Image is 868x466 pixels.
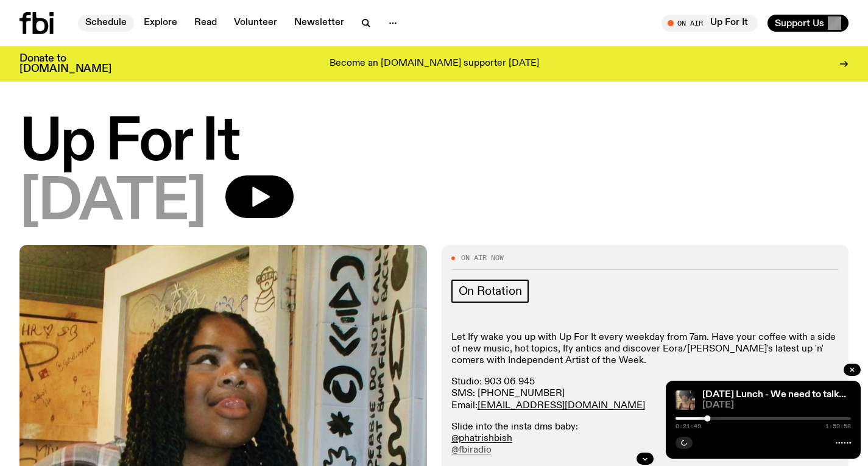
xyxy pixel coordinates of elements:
a: Read [187,15,224,32]
p: Slide into the insta dms baby: [451,422,839,457]
a: Schedule [78,15,134,32]
button: On AirUp For It [662,15,758,32]
a: [EMAIL_ADDRESS][DOMAIN_NAME] [478,401,645,411]
span: On Air Now [461,255,504,261]
a: Newsletter [287,15,351,32]
span: On Rotation [459,284,522,298]
span: 1:59:58 [825,423,851,429]
a: @phatrishbish [451,434,512,443]
p: Become an [DOMAIN_NAME] supporter [DATE] [330,58,539,69]
h1: Up For It [19,116,849,171]
button: Support Us [767,15,849,32]
span: [DATE] [702,401,851,410]
a: On Rotation [451,280,529,303]
a: Explore [136,15,185,32]
span: [DATE] [19,175,206,230]
span: 0:21:49 [676,423,701,429]
a: [DATE] Lunch - We need to talk... [702,390,846,400]
h3: Donate to [DOMAIN_NAME] [19,54,111,74]
span: Support Us [775,18,824,29]
p: Studio: 903 06 945 SMS: [PHONE_NUMBER] Email: [451,376,839,412]
a: Volunteer [227,15,284,32]
p: Let Ify wake you up with Up For It every weekday from 7am. Have your coffee with a side of new mu... [451,332,839,367]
